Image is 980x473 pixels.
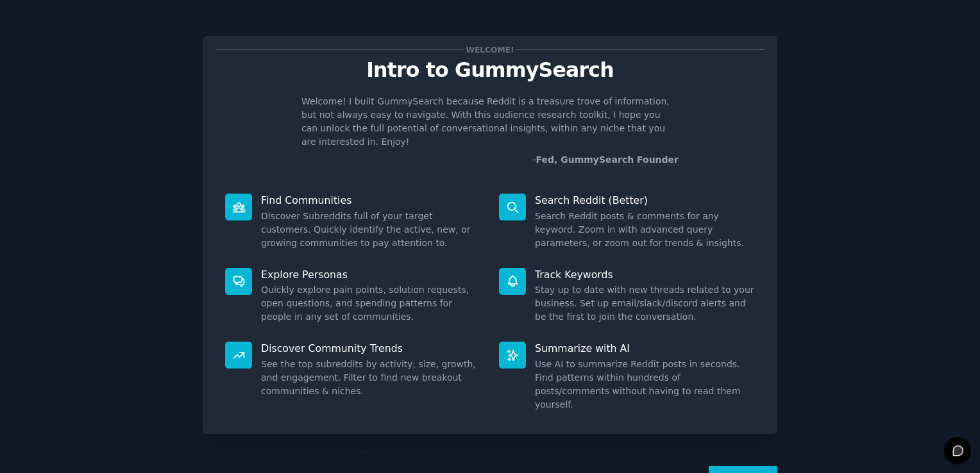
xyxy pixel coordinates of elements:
[261,283,481,324] dd: Quickly explore pain points, solution requests, open questions, and spending patterns for people ...
[536,154,679,165] a: Fed, GummySearch Founder
[301,95,679,149] p: Welcome! I built GummySearch because Reddit is a treasure trove of information, but not always ea...
[261,268,481,281] p: Explore Personas
[216,59,764,81] p: Intro to GummySearch
[535,210,755,250] dd: Search Reddit posts & comments for any keyword. Zoom in with advanced query parameters, or zoom o...
[535,342,755,355] p: Summarize with AI
[261,342,481,355] p: Discover Community Trends
[261,358,481,398] dd: See the top subreddits by activity, size, growth, and engagement. Filter to find new breakout com...
[535,268,755,281] p: Track Keywords
[261,210,481,250] dd: Discover Subreddits full of your target customers. Quickly identify the active, new, or growing c...
[535,358,755,411] dd: Use AI to summarize Reddit posts in seconds. Find patterns within hundreds of posts/comments with...
[464,43,516,56] span: Welcome!
[261,194,481,207] p: Find Communities
[535,283,755,324] dd: Stay up to date with new threads related to your business. Set up email/slack/discord alerts and ...
[532,153,679,167] div: -
[535,194,755,207] p: Search Reddit (Better)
